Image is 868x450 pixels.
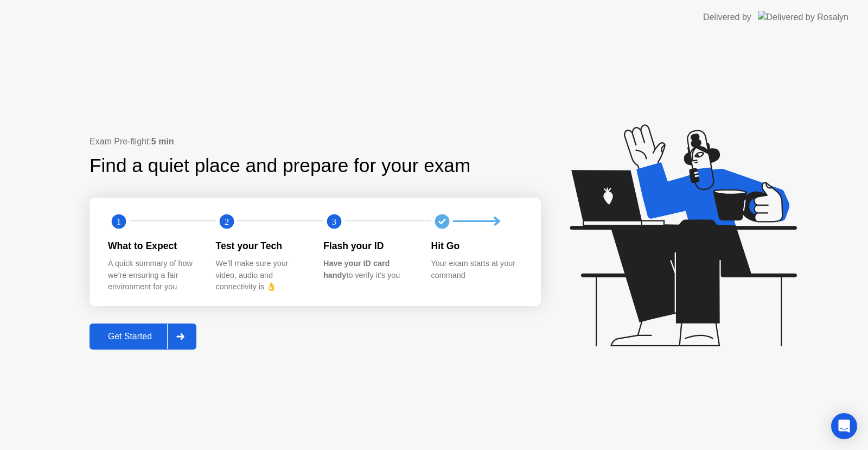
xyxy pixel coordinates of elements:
text: 3 [332,216,336,226]
div: What to Expect [108,239,199,253]
div: Exam Pre-flight: [90,135,541,148]
text: 2 [224,216,228,226]
div: Your exam starts at your command [431,258,522,281]
div: Delivered by [703,11,751,24]
div: to verify it’s you [323,258,414,281]
div: A quick summary of how we’re ensuring a fair environment for you [108,258,199,293]
img: Delivered by Rosalyn [758,11,848,23]
text: 1 [117,216,121,226]
div: We’ll make sure your video, audio and connectivity is 👌 [216,258,307,293]
div: Test your Tech [216,239,307,253]
b: Have your ID card handy [323,259,390,280]
div: Open Intercom Messenger [831,413,857,439]
div: Find a quiet place and prepare for your exam [90,151,472,180]
div: Hit Go [431,239,522,253]
b: 5 min [151,137,174,146]
div: Get Started [93,332,167,341]
div: Flash your ID [323,239,414,253]
button: Get Started [90,324,196,350]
